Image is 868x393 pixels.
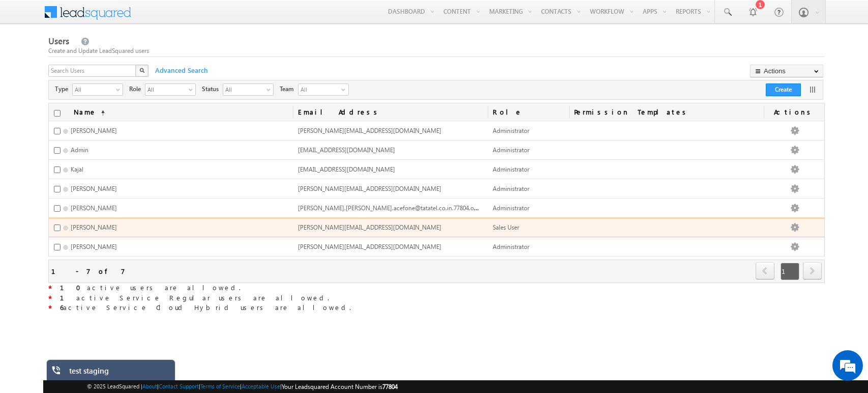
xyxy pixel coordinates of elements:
[298,84,339,95] span: All
[48,46,824,55] div: Create and Update LeadSquared users
[223,84,265,94] span: All
[493,146,529,154] span: Administrator
[97,109,105,117] span: (sorted ascending)
[803,263,822,279] a: next
[298,146,395,154] span: [EMAIL_ADDRESS][DOMAIN_NAME]
[493,223,519,231] span: Sales User
[493,165,529,173] span: Administrator
[298,185,441,192] span: [PERSON_NAME][EMAIL_ADDRESS][DOMAIN_NAME]
[150,66,211,75] span: Advanced Search
[60,283,87,292] strong: 10
[139,68,144,73] img: Search
[766,83,801,96] button: Create
[71,243,117,250] span: [PERSON_NAME]
[71,204,117,212] span: [PERSON_NAME]
[73,84,114,94] span: All
[48,65,137,77] input: Search Users
[60,303,63,312] strong: 6
[764,103,824,121] span: Actions
[52,293,329,302] span: active Service Regular users are allowed.
[298,127,441,134] span: [PERSON_NAME][EMAIL_ADDRESS][DOMAIN_NAME]
[189,87,197,92] span: select
[71,185,117,192] span: [PERSON_NAME]
[266,87,275,92] span: select
[129,85,145,94] span: Role
[280,85,298,94] span: Team
[52,283,241,292] span: active users are allowed.
[756,262,774,279] span: prev
[298,243,441,250] span: [PERSON_NAME][EMAIL_ADDRESS][DOMAIN_NAME]
[493,243,529,250] span: Administrator
[87,382,398,391] span: © 2025 LeadSquared | | | | |
[202,85,223,94] span: Status
[750,65,823,77] button: Actions
[756,263,775,279] a: prev
[803,262,822,279] span: next
[116,87,124,92] span: select
[52,303,351,312] span: active Service Cloud Hybrid users are allowed.
[293,103,488,121] a: Email Address
[51,265,125,277] div: 1 - 7 of 7
[71,223,117,231] span: [PERSON_NAME]
[298,203,493,212] span: [PERSON_NAME].[PERSON_NAME].acefone@tatatel.co.in.77804.obsolete
[488,103,569,121] a: Role
[48,35,69,47] span: Users
[569,103,764,121] span: Permission Templates
[382,383,398,390] span: 77804
[69,103,110,121] a: Name
[60,293,76,302] strong: 1
[493,204,529,212] span: Administrator
[71,165,83,173] span: Kajal
[493,127,529,134] span: Administrator
[142,383,157,389] a: About
[282,383,398,390] span: Your Leadsquared Account Number is
[200,383,240,389] a: Terms of Service
[781,263,799,280] span: 1
[159,383,199,389] a: Contact Support
[71,146,88,154] span: Admin
[145,84,187,94] span: All
[55,85,72,94] span: Type
[242,383,280,389] a: Acceptable Use
[298,223,441,231] span: [PERSON_NAME][EMAIL_ADDRESS][DOMAIN_NAME]
[69,366,168,380] div: test staging
[493,185,529,192] span: Administrator
[71,127,117,134] span: [PERSON_NAME]
[298,165,395,173] span: [EMAIL_ADDRESS][DOMAIN_NAME]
